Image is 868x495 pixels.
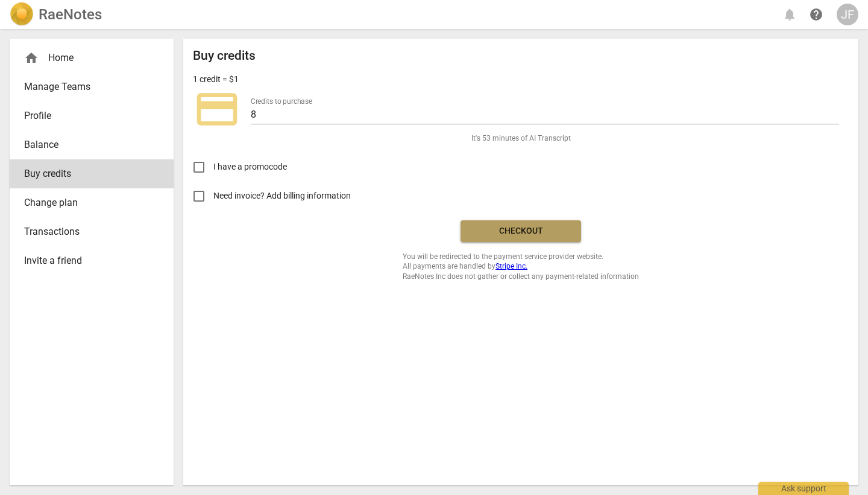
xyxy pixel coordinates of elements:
[193,48,256,63] h2: Buy credits
[470,225,571,237] span: Checkout
[24,138,149,152] span: Balance
[10,43,174,72] div: Home
[10,2,34,27] img: Logo
[24,80,149,94] span: Manage Teams
[471,133,571,144] span: It's 53 minutes of AI Transcript
[10,101,174,130] a: Profile
[10,188,174,217] a: Change plan
[251,98,312,105] label: Credits to purchase
[24,109,149,123] span: Profile
[10,2,102,27] a: LogoRaeNotes
[758,482,849,495] div: Ask support
[10,72,174,101] a: Manage Teams
[24,254,149,268] span: Invite a friend
[805,4,827,25] a: Help
[403,252,639,282] span: You will be redirected to the payment service provider website. All payments are handled by RaeNo...
[213,161,287,173] span: I have a promocode
[24,51,39,65] span: home
[193,85,241,133] span: credit_card
[39,6,102,23] h2: RaeNotes
[24,225,149,239] span: Transactions
[837,4,858,25] button: JF
[213,190,353,202] span: Need invoice? Add billing information
[10,246,174,275] a: Invite a friend
[495,262,527,270] a: Stripe Inc.
[10,130,174,159] a: Balance
[24,167,149,181] span: Buy credits
[193,73,239,86] p: 1 credit = $1
[24,196,149,210] span: Change plan
[461,220,581,242] button: Checkout
[24,51,149,65] div: Home
[10,159,174,188] a: Buy credits
[10,217,174,246] a: Transactions
[809,7,823,22] span: help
